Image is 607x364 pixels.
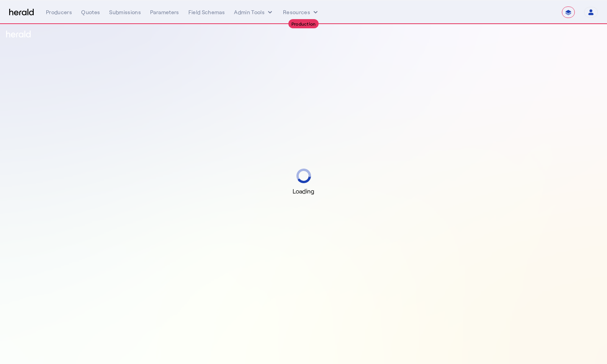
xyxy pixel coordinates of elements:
img: Herald Logo [9,9,34,16]
div: Field Schemas [188,8,225,16]
div: Parameters [150,8,179,16]
div: Submissions [109,8,141,16]
div: Quotes [81,8,100,16]
div: Production [288,19,319,28]
button: Resources dropdown menu [283,8,319,16]
button: internal dropdown menu [234,8,274,16]
div: Producers [46,8,72,16]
